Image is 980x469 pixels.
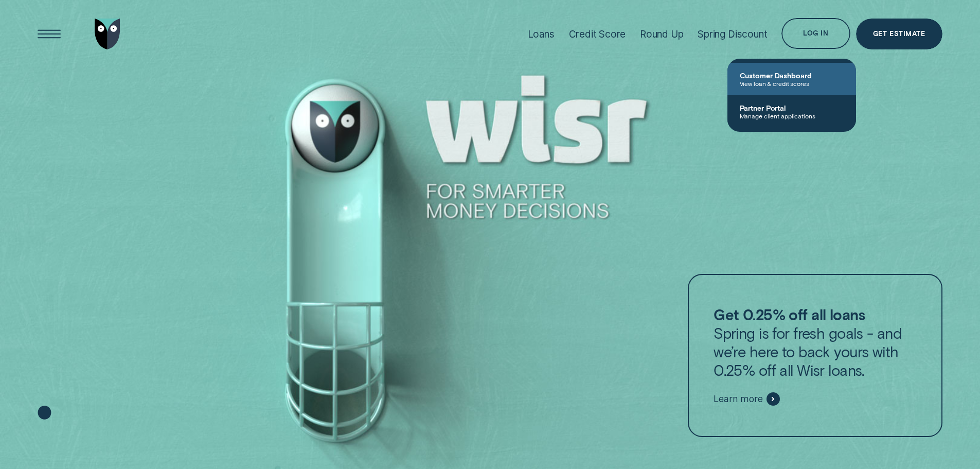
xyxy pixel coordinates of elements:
a: Get 0.25% off all loansSpring is for fresh goals - and we’re here to back yours with 0.25% off al... [688,274,942,438]
a: Get Estimate [856,19,942,49]
a: Partner PortalManage client applications [727,95,856,128]
div: Credit Score [569,28,626,40]
div: Loans [528,28,555,40]
a: Customer DashboardView loan & credit scores [727,63,856,95]
span: View loan & credit scores [740,80,844,87]
img: Wisr [95,19,120,49]
div: Round Up [640,28,684,40]
span: Partner Portal [740,103,844,112]
strong: Get 0.25% off all loans [714,305,865,323]
span: Manage client applications [740,112,844,119]
div: Spring Discount [698,28,767,40]
button: Open Menu [34,19,65,49]
button: Log in [781,18,850,49]
span: Customer Dashboard [740,71,844,80]
span: Learn more [714,393,762,405]
p: Spring is for fresh goals - and we’re here to back yours with 0.25% off all Wisr loans. [714,305,916,379]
